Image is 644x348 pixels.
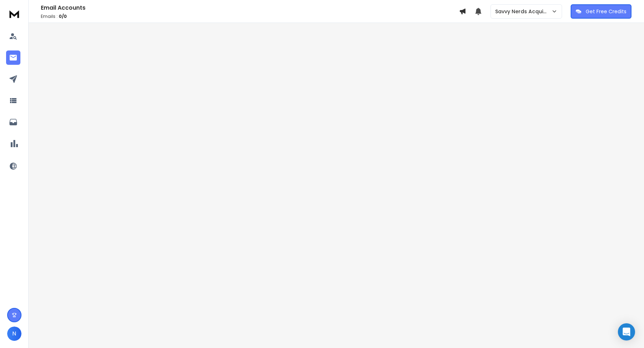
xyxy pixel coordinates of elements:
p: Emails : [41,14,459,19]
button: N [7,327,21,341]
h1: Email Accounts [41,4,459,12]
button: Get Free Credits [571,4,631,19]
p: Get Free Credits [586,8,626,15]
span: 0 / 0 [59,13,67,19]
img: logo [7,7,21,20]
div: Open Intercom Messenger [618,323,635,340]
p: Savvy Nerds Acquisition [495,8,551,15]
